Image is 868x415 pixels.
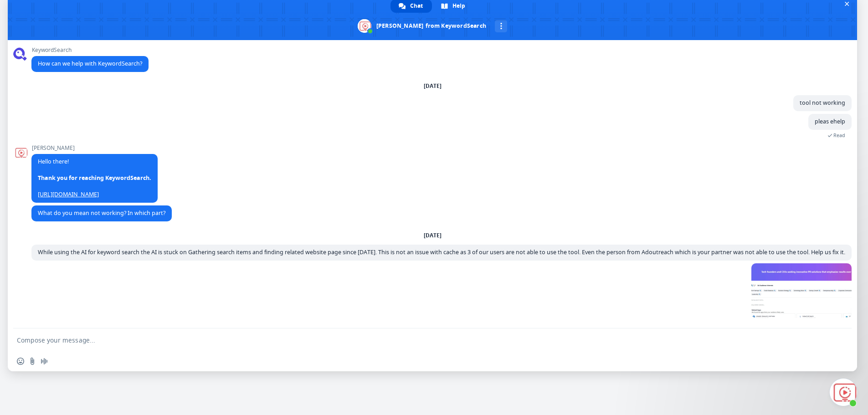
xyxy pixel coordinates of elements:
span: What do you mean not working? In which part? [38,209,165,217]
span: Read [833,132,845,138]
span: [PERSON_NAME] [31,145,158,151]
div: Close chat [830,379,857,406]
div: [DATE] [424,83,442,89]
div: [DATE] [424,233,442,238]
span: pleas ehelp [815,118,845,125]
span: How can we help with KeywordSearch? [38,60,142,67]
span: KeywordSearch [31,47,149,53]
span: Thank you for reaching KeywordSearch. [38,174,151,182]
span: Send a file [29,358,36,365]
div: More channels [495,20,507,32]
span: Audio message [41,358,48,365]
span: While using the AI for keyword search the AI is stuck on Gathering search items and finding relat... [38,248,845,256]
a: [URL][DOMAIN_NAME] [38,190,99,198]
span: tool not working [800,99,845,107]
span: Hello there! [38,158,151,198]
textarea: Compose your message... [17,336,828,344]
span: Insert an emoji [17,358,24,365]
